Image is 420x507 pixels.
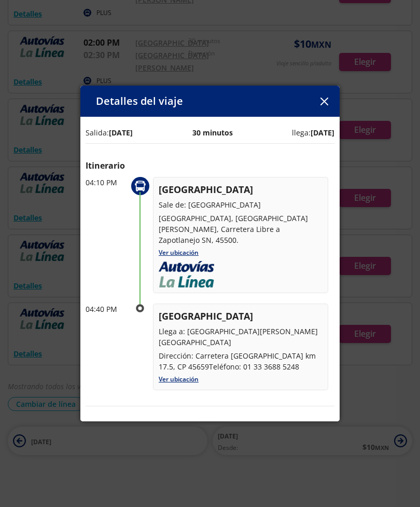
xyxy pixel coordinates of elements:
[86,304,127,314] p: 04:40 PM
[159,261,214,287] img: Logo_Autovias_LaLinea_VERT.png
[159,350,323,372] p: Dirección: Carretera [GEOGRAPHIC_DATA] km 17.5, CP 45659Teléfono: 01 33 3688 5248
[159,248,199,257] a: Ver ubicación
[109,128,133,138] b: [DATE]
[86,159,334,172] p: Itinerario
[159,199,323,210] p: Sale de: [GEOGRAPHIC_DATA]
[96,93,183,109] p: Detalles del viaje
[159,309,323,323] p: [GEOGRAPHIC_DATA]
[159,183,323,197] p: [GEOGRAPHIC_DATA]
[159,213,323,245] p: [GEOGRAPHIC_DATA], [GEOGRAPHIC_DATA][PERSON_NAME], Carretera Libre a Zapotlanejo SN, 45500.
[159,326,323,348] p: Llega a: [GEOGRAPHIC_DATA][PERSON_NAME][GEOGRAPHIC_DATA]
[86,177,127,188] p: 04:10 PM
[292,127,334,138] p: llega:
[311,128,334,138] b: [DATE]
[192,127,233,138] p: 30 minutos
[86,127,133,138] p: Salida:
[159,375,199,383] a: Ver ubicación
